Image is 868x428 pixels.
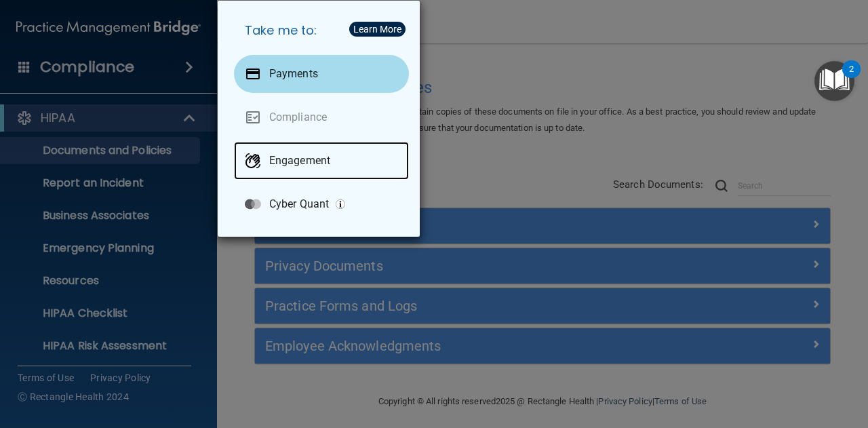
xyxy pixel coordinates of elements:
p: Payments [269,67,318,81]
h5: Take me to: [234,12,409,50]
a: Cyber Quant [234,185,409,223]
button: Learn More [349,22,406,37]
a: Payments [234,55,409,93]
p: Engagement [269,154,330,168]
button: Open Resource Center, 2 new notifications [814,61,854,101]
div: Learn More [353,24,401,34]
a: Engagement [234,142,409,180]
p: Cyber Quant [269,197,329,211]
a: Compliance [234,98,409,136]
div: 2 [849,69,854,87]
